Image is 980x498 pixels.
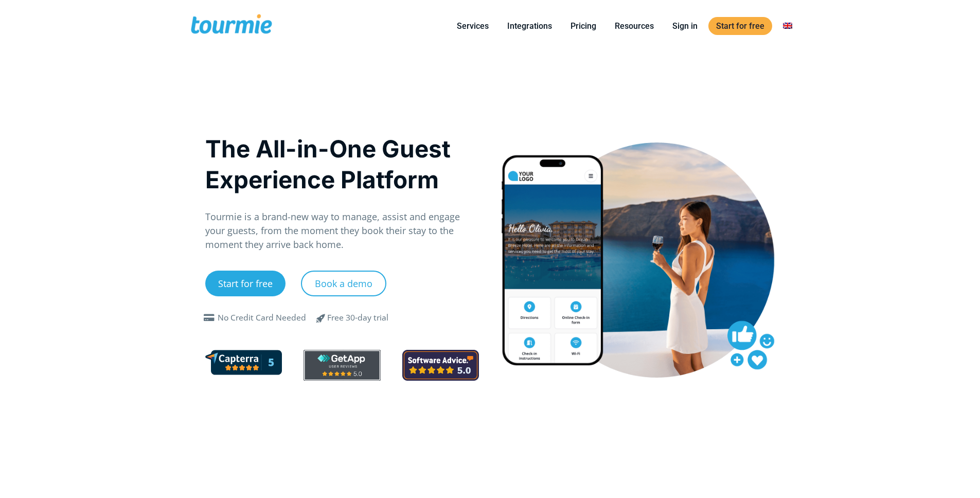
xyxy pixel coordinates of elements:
[500,20,560,32] a: Integrations
[201,314,218,322] span: 
[205,133,479,195] h1: The All-in-One Guest Experience Platform
[327,312,388,324] div: Free 30-day trial
[205,271,286,296] a: Start for free
[665,20,705,32] a: Sign in
[205,210,479,252] p: Tourmie is a brand-new way to manage, assist and engage your guests, from the moment they book th...
[309,312,333,324] span: 
[218,312,306,324] div: No Credit Card Needed
[301,271,386,296] a: Book a demo
[708,17,772,35] a: Start for free
[607,20,662,32] a: Resources
[449,20,496,32] a: Services
[563,20,604,32] a: Pricing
